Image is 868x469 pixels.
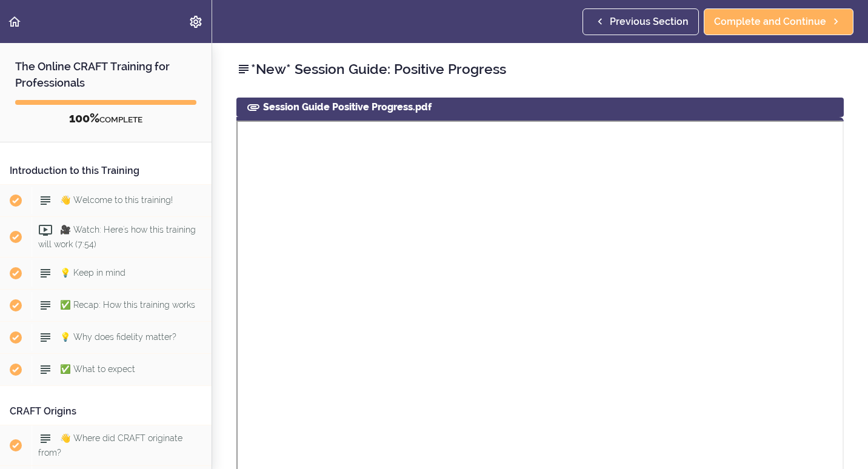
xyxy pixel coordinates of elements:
[60,364,135,374] span: ✅ What to expect
[38,433,182,457] span: 👋 Where did CRAFT originate from?
[7,15,22,29] svg: Back to course curriculum
[583,8,699,35] a: Previous Section
[38,225,196,248] span: 🎥 Watch: Here's how this training will work (7:54)
[60,268,125,278] span: 💡 Keep in mind
[15,111,196,127] div: COMPLETE
[60,300,195,310] span: ✅ Recap: How this training works
[60,195,173,205] span: 👋 Welcome to this training!
[236,59,844,79] h2: *New* Session Guide: Positive Progress
[610,15,689,29] span: Previous Section
[189,15,203,29] svg: Settings Menu
[714,15,826,29] span: Complete and Continue
[236,98,844,117] div: Session Guide Positive Progress.pdf
[69,111,99,125] span: 100%
[704,8,853,35] a: Complete and Continue
[60,332,176,342] span: 💡 Why does fidelity matter?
